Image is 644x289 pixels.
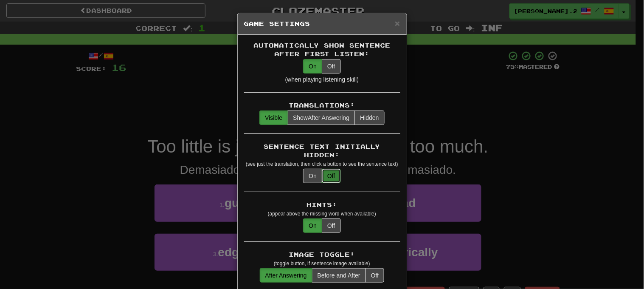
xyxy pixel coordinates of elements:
button: Close [395,19,400,28]
small: (see just the translation, then click a button to see the sentence text) [246,161,398,167]
span: After Answering [293,114,349,121]
button: On [303,218,322,233]
div: Image Toggle: [244,250,400,259]
div: Sentence Text Initially Hidden: [244,142,400,159]
button: After Answering [260,268,312,283]
small: (appear above the missing word when available) [268,211,376,217]
div: translations [259,110,384,125]
button: Before and After [312,268,366,283]
button: Visible [259,110,288,125]
button: Hidden [354,110,384,125]
button: ShowAfter Answering [287,110,355,125]
button: Off [322,59,340,74]
div: translations [260,268,385,283]
button: Off [366,268,384,283]
button: Off [322,169,340,183]
div: Translations: [244,101,400,110]
button: On [303,59,322,74]
button: Off [322,218,340,233]
button: On [303,169,322,183]
small: (toggle button, if sentence image available) [274,261,370,266]
div: (when playing listening skill) [244,75,400,84]
div: Hints: [244,201,400,209]
span: Show [293,114,308,121]
div: Automatically Show Sentence After First Listen: [244,41,400,58]
span: × [395,18,400,28]
h5: Game Settings [244,20,400,28]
